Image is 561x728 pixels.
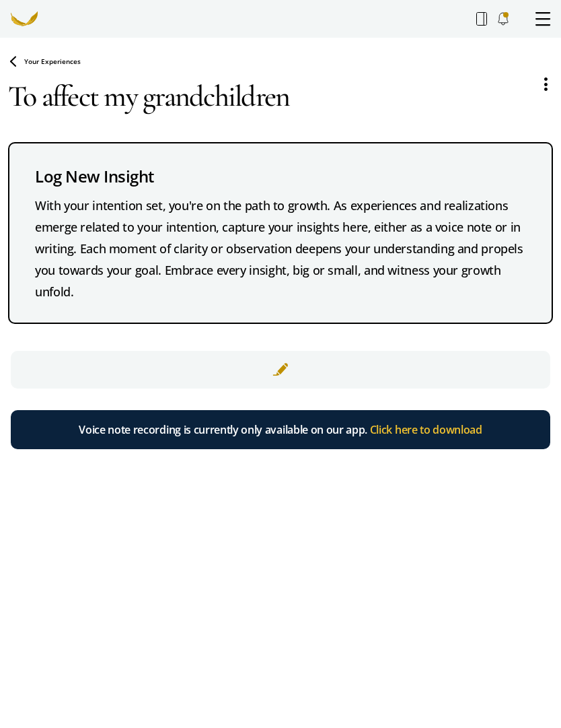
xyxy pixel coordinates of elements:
div: Voice note recording is currently only available on our app. [79,421,482,438]
span: Your Experiences [24,57,81,66]
div: Log New Insight [35,164,526,189]
textarea: To affect my grandchildren [8,67,529,126]
div: With your intention set, you're on the path to growth. As experiences and realizations emerge rel... [35,195,526,302]
span: Click here to download [370,422,482,437]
